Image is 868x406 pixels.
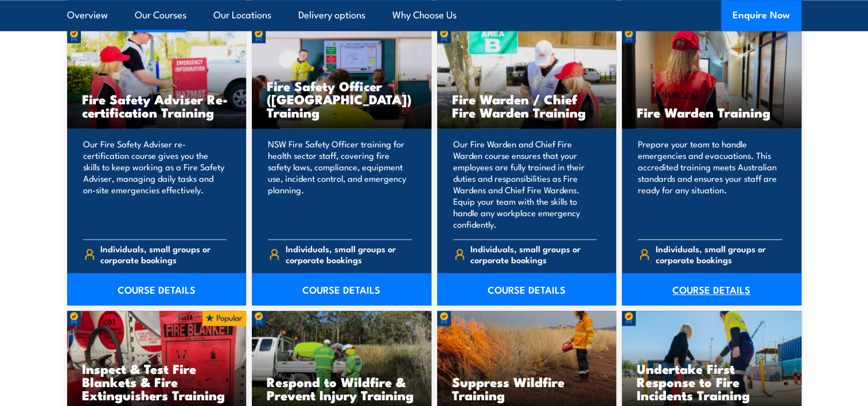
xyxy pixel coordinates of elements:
[267,375,417,401] h3: Respond to Wildfire & Prevent Injury Training
[82,92,232,119] h3: Fire Safety Adviser Re-certification Training
[100,243,227,265] span: Individuals, small groups or corporate bookings
[453,138,597,230] p: Our Fire Warden and Chief Fire Warden course ensures that your employees are fully trained in the...
[83,138,227,230] p: Our Fire Safety Adviser re-certification course gives you the skills to keep working as a Fire Sa...
[470,243,597,265] span: Individuals, small groups or corporate bookings
[638,138,782,230] p: Prepare your team to handle emergencies and evacuations. This accredited training meets Australia...
[268,138,412,230] p: NSW Fire Safety Officer training for health sector staff, covering fire safety laws, compliance, ...
[637,362,787,401] h3: Undertake First Response to Fire Incidents Training
[637,106,787,119] h3: Fire Warden Training
[452,92,602,119] h3: Fire Warden / Chief Fire Warden Training
[267,79,417,119] h3: Fire Safety Officer ([GEOGRAPHIC_DATA]) Training
[82,362,232,401] h3: Inspect & Test Fire Blankets & Fire Extinguishers Training
[452,375,602,401] h3: Suppress Wildfire Training
[67,273,247,305] a: COURSE DETAILS
[622,273,801,305] a: COURSE DETAILS
[286,243,412,265] span: Individuals, small groups or corporate bookings
[656,243,782,265] span: Individuals, small groups or corporate bookings
[437,273,617,305] a: COURSE DETAILS
[252,273,431,305] a: COURSE DETAILS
